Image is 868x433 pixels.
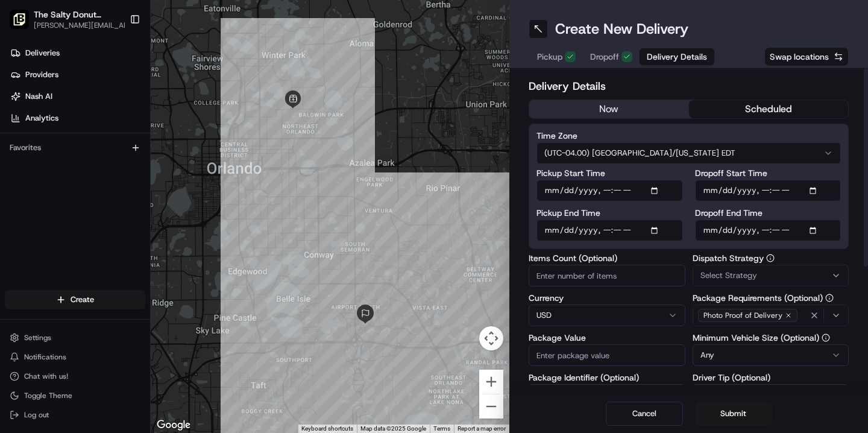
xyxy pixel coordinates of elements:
button: Zoom out [479,394,503,419]
input: Enter package value [529,344,685,366]
span: Pickup [537,51,562,63]
label: Package Value [529,333,685,342]
a: Open this area in Google Maps (opens a new window) [154,417,193,433]
label: Dispatch Strategy [693,254,849,262]
button: Settings [5,329,145,346]
button: Chat with us! [5,368,145,385]
span: Map data ©2025 Google [360,425,426,432]
a: 💻API Documentation [97,170,198,192]
label: Items Count (Optional) [529,254,685,262]
img: 1736555255976-a54dd68f-1ca7-489b-9aae-adbdc363a1c4 [12,115,34,137]
img: Nash [12,12,36,36]
button: The Salty Donut ([GEOGRAPHIC_DATA]) [34,8,123,21]
span: Delivery Details [647,51,707,63]
button: The Salty Donut (Audubon Park)The Salty Donut ([GEOGRAPHIC_DATA])[PERSON_NAME][EMAIL_ADDRESS][DOM... [5,5,125,34]
input: Enter driver tip amount [693,384,849,406]
div: 📗 [12,176,22,186]
span: Analytics [25,113,58,124]
label: Driver Tip (Optional) [693,373,849,382]
a: Terms (opens in new tab) [433,425,450,432]
a: Nash AI [5,87,150,106]
label: Currency [529,294,685,302]
label: Pickup End Time [536,209,683,217]
div: Start new chat [41,115,198,127]
p: Welcome 👋 [12,48,219,68]
button: Notifications [5,349,145,365]
a: Providers [5,65,150,84]
button: [PERSON_NAME][EMAIL_ADDRESS][DOMAIN_NAME] [34,21,136,30]
span: Create [71,294,94,305]
h1: Create New Delivery [555,19,688,39]
span: Providers [25,69,58,80]
span: Deliveries [25,48,60,58]
button: Photo Proof of Delivery [693,305,849,326]
button: Package Requirements (Optional) [825,294,834,302]
button: Minimum Vehicle Size (Optional) [822,333,830,342]
label: Pickup Start Time [536,169,683,177]
span: API Documentation [114,175,193,187]
span: Select Strategy [700,270,757,281]
span: Knowledge Base [24,175,92,187]
a: Report a map error [458,425,506,432]
div: Favorites [5,138,145,157]
a: Deliveries [5,43,150,63]
button: Select Strategy [693,265,849,286]
input: Enter number of items [529,265,685,286]
span: Notifications [24,352,66,362]
h2: Delivery Details [529,78,849,95]
button: Swap locations [764,47,849,66]
span: Nash AI [25,91,52,102]
label: Package Identifier (Optional) [529,373,685,382]
button: Dispatch Strategy [766,254,775,262]
span: Settings [24,333,51,343]
button: Map camera controls [479,326,503,350]
div: We're available if you need us! [41,127,153,137]
span: Dropoff [590,51,619,63]
button: Toggle Theme [5,387,145,404]
input: Enter package identifier [529,384,685,406]
button: Keyboard shortcuts [301,425,353,433]
span: Chat with us! [24,371,68,381]
img: Google [154,417,193,433]
button: Create [5,290,145,309]
img: The Salty Donut (Audubon Park) [10,10,29,29]
span: Pylon [120,204,146,213]
label: Dropoff End Time [695,209,841,217]
label: Dropoff Start Time [695,169,841,177]
span: Log out [24,410,49,420]
span: Toggle Theme [24,391,72,400]
button: Log out [5,406,145,423]
button: now [529,100,689,118]
span: Swap locations [770,51,829,63]
input: Clear [31,78,199,90]
button: scheduled [689,100,849,118]
a: Analytics [5,109,150,128]
button: Submit [695,402,772,426]
label: Time Zone [536,131,841,140]
div: 💻 [102,176,112,186]
button: Zoom in [479,370,503,394]
label: Package Requirements (Optional) [693,294,849,302]
span: Photo Proof of Delivery [703,311,782,320]
label: Minimum Vehicle Size (Optional) [693,333,849,342]
button: Cancel [606,402,683,426]
a: Powered byPylon [85,204,146,213]
button: Start new chat [205,119,219,133]
a: 📗Knowledge Base [7,170,97,192]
